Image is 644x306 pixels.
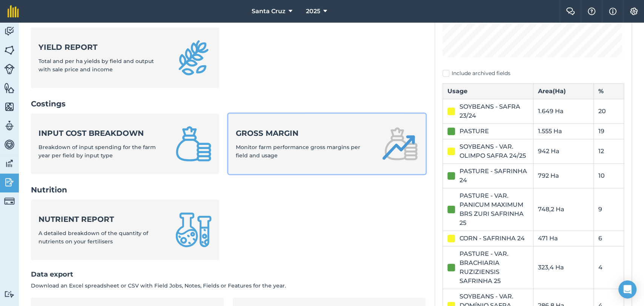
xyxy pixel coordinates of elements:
[175,40,212,76] img: Yield report
[4,82,15,94] img: svg+xml;base64,PHN2ZyB4bWxucz0iaHR0cDovL3d3dy53My5vcmcvMjAwMC9zdmciIHdpZHRoPSI1NiIgaGVpZ2h0PSI2MC...
[251,7,285,16] span: Santa Cruz
[236,128,373,138] strong: Gross margin
[4,291,15,298] img: svg+xml;base64,PD94bWwgdmVyc2lvbj0iMS4wIiBlbmNvZGluZz0idXRmLTgiPz4KPCEtLSBHZW5lcmF0b3I6IEFkb2JlIE...
[460,191,529,228] div: PASTURE - VAR. PANICUM MAXIMUM BRS ZURI SAFRINHA 25
[460,102,529,120] div: SOYBEANS - SAFRA 23/24
[460,249,529,286] div: PASTURE - VAR. BRACHIARIA RUZIZIENSIS SAFRINHA 25
[38,42,166,52] strong: Yield report
[4,101,15,112] img: svg+xml;base64,PHN2ZyB4bWxucz0iaHR0cDovL3d3dy53My5vcmcvMjAwMC9zdmciIHdpZHRoPSI1NiIgaGVpZ2h0PSI2MC...
[4,120,15,131] img: svg+xml;base64,PD94bWwgdmVyc2lvbj0iMS4wIiBlbmNvZGluZz0idXRmLTgiPz4KPCEtLSBHZW5lcmF0b3I6IEFkb2JlIE...
[175,126,212,162] img: Input cost breakdown
[593,123,624,139] td: 19
[593,139,624,163] td: 12
[38,230,148,245] span: A detailed breakdown of the quantity of nutrients on your fertilisers
[4,26,15,37] img: svg+xml;base64,PD94bWwgdmVyc2lvbj0iMS4wIiBlbmNvZGluZz0idXRmLTgiPz4KPCEtLSBHZW5lcmF0b3I6IEFkb2JlIE...
[533,123,594,139] td: 1.555 Ha
[593,246,624,289] td: 4
[609,7,616,16] img: svg+xml;base64,PHN2ZyB4bWxucz0iaHR0cDovL3d3dy53My5vcmcvMjAwMC9zdmciIHdpZHRoPSIxNyIgaGVpZ2h0PSIxNy...
[460,127,489,136] div: PASTURE
[460,234,525,243] div: CORN - SAFRINHA 24
[460,167,529,185] div: PASTURE - SAFRINHA 24
[31,200,219,260] a: Nutrient reportA detailed breakdown of the quantity of nutrients on your fertilisers
[593,99,624,123] td: 20
[382,126,418,162] img: Gross margin
[533,188,594,231] td: 748,2 Ha
[593,83,624,99] th: %
[306,7,320,16] span: 2025
[228,114,426,174] a: Gross marginMonitor farm performance gross margins per field and usage
[533,139,594,163] td: 942 Ha
[443,69,624,77] label: Include archived fields
[587,8,596,15] img: A question mark icon
[31,281,426,290] p: Download an Excel spreadsheet or CSV with Field Jobs, Notes, Fields or Features for the year.
[533,231,594,246] td: 471 Ha
[4,158,15,169] img: svg+xml;base64,PD94bWwgdmVyc2lvbj0iMS4wIiBlbmNvZGluZz0idXRmLTgiPz4KPCEtLSBHZW5lcmF0b3I6IEFkb2JlIE...
[4,64,15,74] img: svg+xml;base64,PD94bWwgdmVyc2lvbj0iMS4wIiBlbmNvZGluZz0idXRmLTgiPz4KPCEtLSBHZW5lcmF0b3I6IEFkb2JlIE...
[533,246,594,289] td: 323,4 Ha
[38,128,166,138] strong: Input cost breakdown
[533,99,594,123] td: 1.649 Ha
[31,114,219,174] a: Input cost breakdownBreakdown of input spending for the farm year per field by input type
[4,196,15,206] img: svg+xml;base64,PD94bWwgdmVyc2lvbj0iMS4wIiBlbmNvZGluZz0idXRmLTgiPz4KPCEtLSBHZW5lcmF0b3I6IEFkb2JlIE...
[4,139,15,150] img: svg+xml;base64,PD94bWwgdmVyc2lvbj0iMS4wIiBlbmNvZGluZz0idXRmLTgiPz4KPCEtLSBHZW5lcmF0b3I6IEFkb2JlIE...
[593,231,624,246] td: 6
[38,144,156,159] span: Breakdown of input spending for the farm year per field by input type
[8,5,19,17] img: fieldmargin Logo
[31,269,426,280] h2: Data export
[31,28,219,88] a: Yield reportTotal and per ha yields by field and output with sale price and income
[533,83,594,99] th: Area ( Ha )
[460,142,529,160] div: SOYBEANS - VAR. OLIMPO SAFRA 24/25
[629,8,638,15] img: A cog icon
[593,163,624,188] td: 10
[31,98,426,109] h2: Costings
[31,185,426,195] h2: Nutrition
[4,45,15,56] img: svg+xml;base64,PHN2ZyB4bWxucz0iaHR0cDovL3d3dy53My5vcmcvMjAwMC9zdmciIHdpZHRoPSI1NiIgaGVpZ2h0PSI2MC...
[533,163,594,188] td: 792 Ha
[38,214,166,225] strong: Nutrient report
[443,83,533,99] th: Usage
[566,8,575,15] img: Two speech bubbles overlapping with the left bubble in the forefront
[175,212,212,248] img: Nutrient report
[236,144,360,159] span: Monitor farm performance gross margins per field and usage
[4,177,15,188] img: svg+xml;base64,PD94bWwgdmVyc2lvbj0iMS4wIiBlbmNvZGluZz0idXRmLTgiPz4KPCEtLSBHZW5lcmF0b3I6IEFkb2JlIE...
[618,280,636,298] div: Open Intercom Messenger
[593,188,624,231] td: 9
[38,58,154,73] span: Total and per ha yields by field and output with sale price and income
